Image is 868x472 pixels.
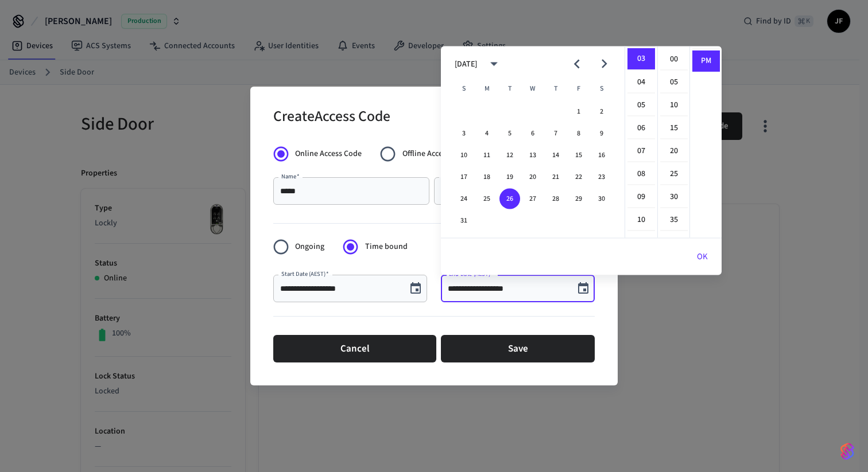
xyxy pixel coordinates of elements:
[627,232,655,253] li: 11 hours
[522,123,543,144] button: 6
[454,145,474,166] button: 10
[441,335,595,362] button: Save
[591,123,612,144] button: 9
[522,145,543,166] button: 13
[627,49,655,71] li: 3 hours
[499,167,520,188] button: 19
[476,189,497,209] button: 25
[476,77,497,100] span: Monday
[627,186,655,208] li: 9 hours
[476,145,497,166] button: 11
[627,209,655,231] li: 10 hours
[657,46,689,238] ul: Select minutes
[522,77,543,100] span: Wednesday
[660,186,688,208] li: 30 minutes
[545,167,566,188] button: 21
[476,167,497,188] button: 18
[545,189,566,209] button: 28
[625,46,657,238] ul: Select hours
[480,50,507,77] button: calendar view is open, switch to year view
[454,189,474,209] button: 24
[499,77,520,100] span: Tuesday
[660,49,688,71] li: 0 minutes
[660,72,688,93] li: 5 minutes
[454,210,474,231] button: 31
[591,77,612,100] span: Saturday
[568,145,589,166] button: 15
[591,167,612,188] button: 23
[545,123,566,144] button: 7
[295,241,324,253] span: Ongoing
[545,77,566,100] span: Thursday
[660,232,688,254] li: 40 minutes
[627,72,655,93] li: 4 hours
[627,118,655,139] li: 6 hours
[568,102,589,122] button: 1
[660,209,688,231] li: 35 minutes
[499,145,520,166] button: 12
[499,123,520,144] button: 5
[273,100,390,135] h2: Create Access Code
[689,46,722,238] ul: Select meridiem
[545,145,566,166] button: 14
[454,123,474,144] button: 3
[568,167,589,188] button: 22
[660,95,688,116] li: 10 minutes
[692,50,720,72] li: PM
[402,148,469,160] span: Offline Access Code
[591,50,618,77] button: Next month
[476,123,497,144] button: 4
[660,163,688,185] li: 25 minutes
[568,123,589,144] button: 8
[404,277,427,300] button: Choose date, selected date is Aug 26, 2025
[281,172,300,181] label: Name
[627,163,655,185] li: 8 hours
[627,95,655,116] li: 5 hours
[572,277,595,300] button: Choose date, selected date is Aug 26, 2025
[273,335,436,362] button: Cancel
[522,167,543,188] button: 20
[591,102,612,122] button: 2
[455,58,477,70] div: [DATE]
[591,189,612,209] button: 30
[627,141,655,162] li: 7 hours
[522,189,543,209] button: 27
[454,167,474,188] button: 17
[683,243,722,271] button: OK
[568,189,589,209] button: 29
[660,141,688,162] li: 20 minutes
[281,270,329,278] label: Start Date (AEST)
[840,442,854,461] img: SeamLogoGradient.69752ec5.svg
[563,50,590,77] button: Previous month
[365,241,408,253] span: Time bound
[454,77,474,100] span: Sunday
[568,77,589,100] span: Friday
[295,148,362,160] span: Online Access Code
[660,118,688,139] li: 15 minutes
[499,189,520,209] button: 26
[591,145,612,166] button: 16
